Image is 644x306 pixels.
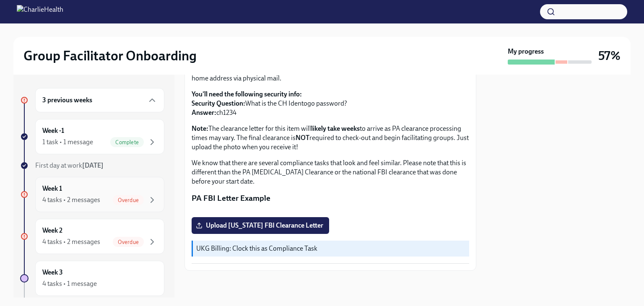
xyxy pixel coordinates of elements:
span: First day at work [35,161,104,169]
a: First day at work[DATE] [20,161,164,170]
a: Week 34 tasks • 1 message [20,261,164,296]
a: Week -11 task • 1 messageComplete [20,119,164,154]
div: 4 tasks • 2 messages [42,195,100,205]
p: PA FBI Letter Example [192,193,469,204]
span: Overdue [113,197,144,203]
span: Overdue [113,239,144,245]
strong: Security Question: [192,99,245,107]
div: 4 tasks • 1 message [42,279,97,288]
label: Upload [US_STATE] FBI Clearance Letter [192,217,329,234]
div: 3 previous weeks [35,88,164,112]
div: 4 tasks • 2 messages [42,237,100,246]
div: 1 task • 1 message [42,137,93,147]
strong: You'll need the following security info: [192,90,302,98]
p: The clearance letter for this item will to arrive as PA clearance processing times may vary. The ... [192,124,469,152]
p: What is the CH Identogo password? ch1234 [192,90,469,117]
h6: Week -1 [42,126,64,135]
strong: Answer: [192,109,216,117]
h3: 57% [598,48,621,63]
a: Week 24 tasks • 2 messagesOverdue [20,219,164,254]
h2: Group Facilitator Onboarding [23,47,197,64]
span: Complete [110,139,144,145]
strong: My progress [508,47,544,56]
h6: 3 previous weeks [42,96,92,105]
strong: NOT [296,134,309,142]
span: Upload [US_STATE] FBI Clearance Letter [197,221,323,230]
p: We know that there are several compliance tasks that look and feel similar. Please note that this... [192,158,469,186]
a: Week 14 tasks • 2 messagesOverdue [20,177,164,212]
strong: Note: [192,124,208,132]
strong: likely take weeks [311,124,360,132]
p: UKG Billing: Clock this as Compliance Task [196,244,466,253]
img: CharlieHealth [17,5,63,18]
h6: Week 3 [42,268,63,277]
h6: Week 2 [42,226,62,235]
strong: [DATE] [82,161,104,169]
h6: Week 1 [42,184,62,193]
